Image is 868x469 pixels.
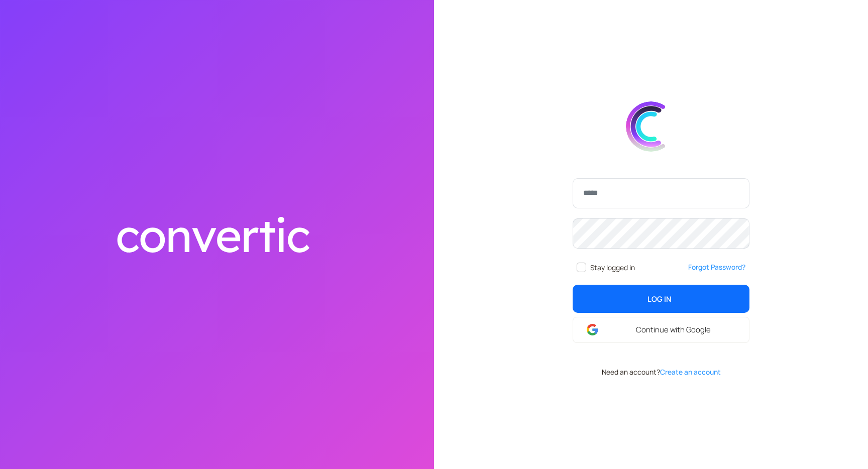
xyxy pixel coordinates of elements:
img: convertic text [117,216,309,253]
div: Need an account? [561,367,762,378]
img: convert.svg [626,101,676,152]
span: Log In [647,293,671,304]
a: Forgot Password? [688,262,745,272]
img: google-login.svg [586,323,599,336]
button: Log In [573,285,749,313]
a: Create an account [660,367,721,377]
a: Continue with Google [573,317,749,343]
span: Continue with Google [611,325,736,334]
span: Stay logged in [590,261,635,275]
